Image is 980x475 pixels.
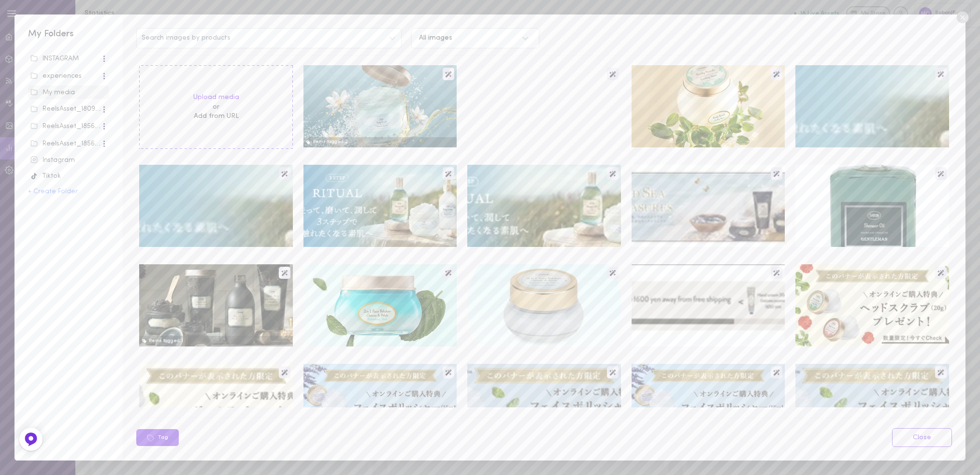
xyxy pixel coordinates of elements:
[30,139,101,149] div: ReelsAsset_18566_2953
[28,29,74,39] span: My Folders
[193,102,239,112] span: or
[24,432,38,446] img: Feedback Button
[123,14,965,460] div: Search images by productsAll imagesUpload mediaorAdd from URLItems tagged:2imageimageimageimageim...
[30,122,101,131] div: ReelsAsset_18565_2953
[194,113,239,120] span: Add from URL
[193,93,239,102] label: Upload media
[30,72,101,81] div: experiences
[30,172,107,181] div: Tiktok
[142,35,231,42] span: Search images by products
[30,88,107,98] div: My media
[30,54,101,64] div: INSTAGRAM
[30,156,107,165] div: Instagram
[419,35,452,42] div: All images
[892,428,952,447] a: Close
[30,104,101,114] div: ReelsAsset_18090_2953
[28,188,78,195] button: + Create Folder
[136,429,179,446] button: Tag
